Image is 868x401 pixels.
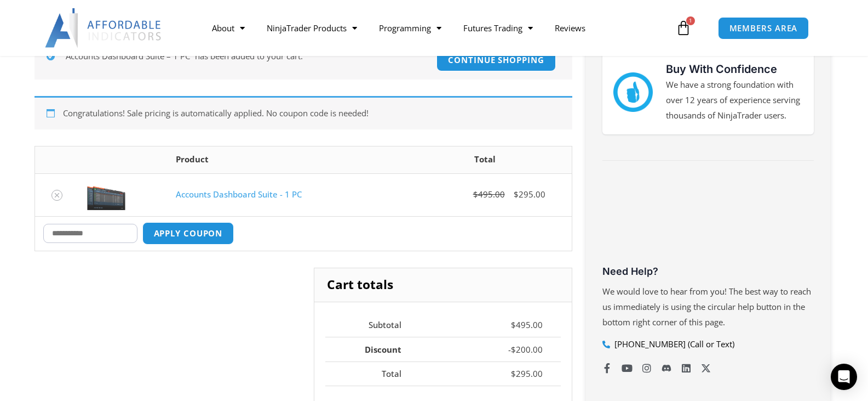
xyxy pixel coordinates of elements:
[544,15,596,41] a: Reviews
[325,337,419,362] th: Discount
[511,344,543,355] bdi: 200.00
[718,17,809,39] a: MEMBERS AREA
[325,313,419,337] th: Subtotal
[368,15,452,41] a: Programming
[256,15,368,41] a: NinjaTrader Products
[87,179,125,210] img: Screenshot 2024-08-26 155710eeeee | Affordable Indicators – NinjaTrader
[511,319,516,330] span: $
[666,77,803,123] p: We have a strong foundation with over 12 years of experience serving thousands of NinjaTrader users.
[511,319,543,330] bdi: 495.00
[511,344,516,355] span: $
[511,368,516,379] span: $
[666,61,803,77] h3: Buy With Confidence
[613,72,653,112] img: mark thumbs good 43913 | Affordable Indicators – NinjaTrader
[602,180,814,262] iframe: Customer reviews powered by Trustpilot
[514,189,519,200] span: $
[201,15,673,41] nav: Menu
[659,12,708,44] a: 1
[473,189,505,200] bdi: 495.00
[511,368,543,379] bdi: 295.00
[831,364,857,390] div: Open Intercom Messenger
[686,16,695,25] span: 1
[35,96,572,129] div: Congratulations! Sale pricing is automatically applied. No coupon code is needed!
[314,268,571,302] h2: Cart totals
[473,189,478,200] span: $
[602,286,811,327] span: We would love to hear from you! The best way to reach us immediately is using the circular help b...
[35,39,572,80] div: “Accounts Dashboard Suite – 1 PC” has been added to your cart.
[45,8,163,48] img: LogoAI | Affordable Indicators – NinjaTrader
[142,222,234,245] button: Apply coupon
[508,344,511,355] span: -
[325,362,419,386] th: Total
[399,146,572,173] th: Total
[514,189,545,200] bdi: 295.00
[436,49,555,71] a: Continue shopping
[612,337,734,352] span: [PHONE_NUMBER] (Call or Text)
[729,24,798,32] span: MEMBERS AREA
[602,265,814,278] h3: Need Help?
[51,190,62,201] a: Remove Accounts Dashboard Suite - 1 PC from cart
[176,189,302,200] a: Accounts Dashboard Suite - 1 PC
[201,15,256,41] a: About
[168,146,398,173] th: Product
[452,15,544,41] a: Futures Trading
